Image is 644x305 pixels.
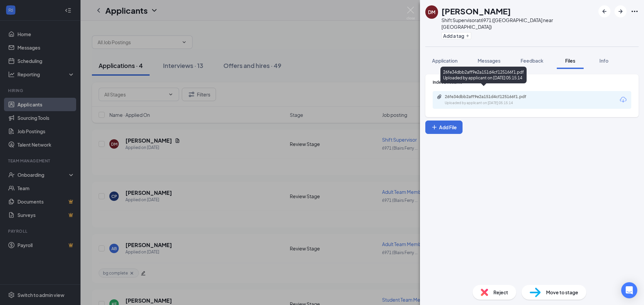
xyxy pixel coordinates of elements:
[598,5,610,17] button: ArrowLeftNew
[466,34,470,38] svg: Plus
[631,7,639,15] svg: Ellipses
[441,5,511,17] h1: [PERSON_NAME]
[437,94,442,99] svg: Paperclip
[614,5,627,17] button: ArrowRight
[432,58,458,64] span: Application
[565,58,575,64] span: Files
[425,121,463,134] button: Add FilePlus
[428,9,435,15] div: DM
[621,282,637,298] div: Open Intercom Messenger
[445,94,539,99] div: 26fe34dbb2aff9e2a151d4cf125166f1.pdf
[546,289,578,296] span: Move to stage
[440,67,527,83] div: 26fe34dbb2aff9e2a151d4cf125166f1.pdf Uploaded by applicant on [DATE] 05:15:14
[431,124,438,131] svg: Plus
[445,100,545,106] div: Uploaded by applicant on [DATE] 05:15:14
[600,7,608,15] svg: ArrowLeftNew
[599,58,608,64] span: Info
[521,58,543,64] span: Feedback
[616,7,625,15] svg: ArrowRight
[619,96,627,104] svg: Download
[441,32,471,39] button: PlusAdd a tag
[493,289,508,296] span: Reject
[433,79,631,85] div: Indeed Resume
[437,94,545,106] a: Paperclip26fe34dbb2aff9e2a151d4cf125166f1.pdfUploaded by applicant on [DATE] 05:15:14
[441,17,595,30] div: Shift Supervisor at 6971 ([GEOGRAPHIC_DATA] near [GEOGRAPHIC_DATA])
[478,58,500,64] span: Messages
